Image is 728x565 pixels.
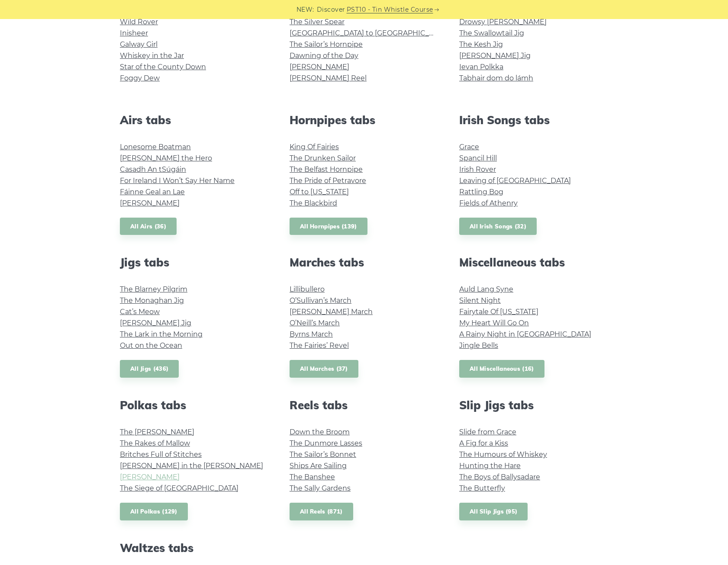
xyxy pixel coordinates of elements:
a: Rattling Bog [459,188,503,196]
span: Discover [317,5,345,15]
a: All Miscellaneous (16) [459,360,544,378]
a: Fairytale Of [US_STATE] [459,308,538,316]
a: The Sailor’s Bonnet [290,450,356,459]
a: Grace [459,143,479,151]
a: Drowsy [PERSON_NAME] [459,18,547,26]
h2: Polkas tabs [120,398,269,412]
a: The Belfast Hornpipe [290,165,363,173]
a: Auld Lang Syne [459,285,513,293]
a: Silent Night [459,296,501,305]
a: The Boys of Ballysadare [459,473,540,481]
a: All Slip Jigs (95) [459,503,528,520]
a: Out on the Ocean [120,341,182,350]
a: [PERSON_NAME] Reel [290,74,367,82]
h2: Jigs tabs [120,256,269,269]
h2: Reels tabs [290,398,438,412]
a: Cat’s Meow [120,308,160,316]
a: King Of Fairies [290,143,339,151]
a: All Jigs (436) [120,360,179,378]
h2: Irish Songs tabs [459,113,608,127]
a: Slide from Grace [459,428,516,436]
a: [PERSON_NAME] [120,473,180,481]
a: The Rakes of Mallow [120,439,190,447]
a: The Banshee [290,473,335,481]
a: Ships Are Sailing [290,462,347,470]
a: The Lark in the Morning [120,330,203,338]
a: O’Sullivan’s March [290,296,351,305]
h2: Airs tabs [120,113,269,127]
a: The Blarney Pilgrim [120,285,187,293]
a: [PERSON_NAME] [290,63,349,71]
a: [GEOGRAPHIC_DATA] to [GEOGRAPHIC_DATA] [290,29,449,37]
a: Foggy Dew [120,74,160,82]
a: All Polkas (129) [120,503,188,520]
a: My Heart Will Go On [459,319,529,327]
a: For Ireland I Won’t Say Her Name [120,177,235,185]
a: [PERSON_NAME] in the [PERSON_NAME] [120,462,263,470]
a: The Blackbird [290,199,337,207]
h2: Miscellaneous tabs [459,256,608,269]
a: [PERSON_NAME] Jig [120,319,191,327]
a: Irish Rover [459,165,496,173]
a: A Rainy Night in [GEOGRAPHIC_DATA] [459,330,591,338]
a: The Dunmore Lasses [290,439,362,447]
a: The Humours of Whiskey [459,450,547,459]
a: Dawning of the Day [290,51,358,60]
h2: Hornpipes tabs [290,113,438,127]
a: Galway Girl [120,40,158,48]
a: All Irish Songs (32) [459,218,537,235]
a: Off to [US_STATE] [290,188,349,196]
a: Ievan Polkka [459,63,503,71]
a: [PERSON_NAME] the Hero [120,154,212,162]
a: Lillibullero [290,285,325,293]
a: All Marches (37) [290,360,358,378]
a: Tabhair dom do lámh [459,74,533,82]
a: A Fig for a Kiss [459,439,508,447]
h2: Waltzes tabs [120,541,269,555]
a: [PERSON_NAME] March [290,308,373,316]
a: Wild Rover [120,18,158,26]
a: Britches Full of Stitches [120,450,202,459]
a: The Kesh Jig [459,40,503,48]
a: The Sailor’s Hornpipe [290,40,363,48]
a: The Monaghan Jig [120,296,184,305]
a: PST10 - Tin Whistle Course [347,5,433,15]
a: Leaving of [GEOGRAPHIC_DATA] [459,177,571,185]
a: Inisheer [120,29,148,37]
a: Fields of Athenry [459,199,518,207]
a: The Siege of [GEOGRAPHIC_DATA] [120,484,238,492]
h2: Slip Jigs tabs [459,398,608,412]
a: All Hornpipes (139) [290,218,367,235]
span: NEW: [296,5,314,15]
a: Jingle Bells [459,341,498,350]
a: Casadh An tSúgáin [120,165,186,173]
a: The Sally Gardens [290,484,351,492]
a: The [PERSON_NAME] [120,428,194,436]
a: Byrns March [290,330,333,338]
a: Whiskey in the Jar [120,51,184,60]
a: O’Neill’s March [290,319,340,327]
a: Spancil Hill [459,154,497,162]
a: Hunting the Hare [459,462,521,470]
a: The Swallowtail Jig [459,29,524,37]
a: Lonesome Boatman [120,143,191,151]
a: The Butterfly [459,484,505,492]
a: [PERSON_NAME] Jig [459,51,531,60]
a: All Airs (36) [120,218,177,235]
a: Star of the County Down [120,63,206,71]
a: The Silver Spear [290,18,345,26]
a: The Fairies’ Revel [290,341,349,350]
a: [PERSON_NAME] [120,199,180,207]
a: All Reels (871) [290,503,353,520]
h2: Marches tabs [290,256,438,269]
a: The Drunken Sailor [290,154,356,162]
a: Down the Broom [290,428,350,436]
a: Fáinne Geal an Lae [120,188,185,196]
a: The Pride of Petravore [290,177,366,185]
